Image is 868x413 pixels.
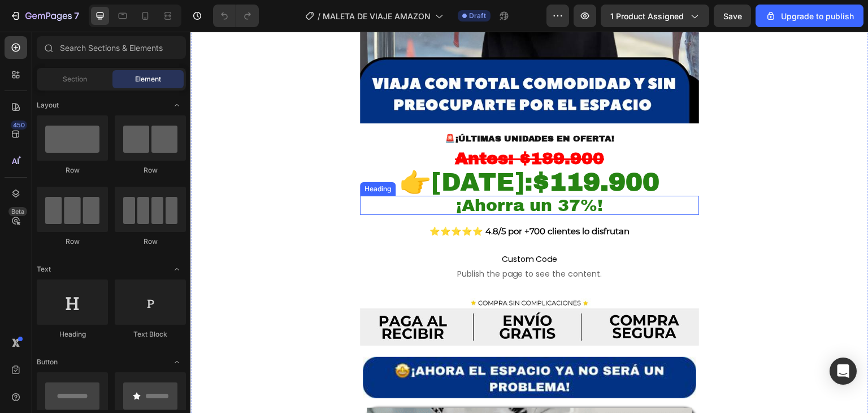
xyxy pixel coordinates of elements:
button: Upgrade to publish [756,5,863,27]
span: 1 product assigned [610,10,684,22]
strong: $119.900 [342,136,470,164]
input: Search Sections & Elements [37,36,186,59]
span: Draft [469,11,486,21]
button: Save [714,5,751,27]
span: Custom Code [170,221,509,234]
img: gempages_477448881194403066-c4f5f154-867d-4181-b8b4-5659a54ad302.jpg [170,266,509,313]
div: Beta [8,207,27,216]
span: Toggle open [168,260,186,278]
div: Open Intercom Messenger [830,358,857,385]
div: Heading [37,329,108,339]
h2: 👉[DATE]: [170,136,509,164]
button: 7 [5,5,84,27]
div: Row [37,165,108,175]
s: Antes: $189.900 [264,118,414,136]
span: Publish the page to see the content. [170,236,509,248]
span: Text [37,264,51,274]
span: Section [63,74,87,84]
div: Row [37,236,108,247]
p: 7 [74,9,79,23]
span: Button [37,357,58,367]
div: Row [115,236,186,247]
span: Save [723,11,742,21]
button: 1 product assigned [601,5,709,27]
span: Layout [37,100,59,110]
span: Toggle open [168,353,186,371]
span: MALETA DE VIAJE AMAZON [323,10,431,22]
span: Element [135,74,161,84]
div: Upgrade to publish [765,10,854,22]
div: Undo/Redo [213,5,259,27]
img: 5102940096117714704.jpg [172,325,506,367]
h2: ⭐⭐⭐⭐⭐ 4.8/5 por +700 clientes lo disfrutan [170,193,509,206]
span: / [318,10,320,22]
div: Row [115,165,186,175]
div: Heading [172,152,203,162]
h2: ¡Ahorra un 37%! [170,164,509,183]
div: 450 [11,121,27,130]
div: Text Block [115,329,186,339]
span: Toggle open [168,96,186,114]
iframe: Design area [190,32,868,413]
